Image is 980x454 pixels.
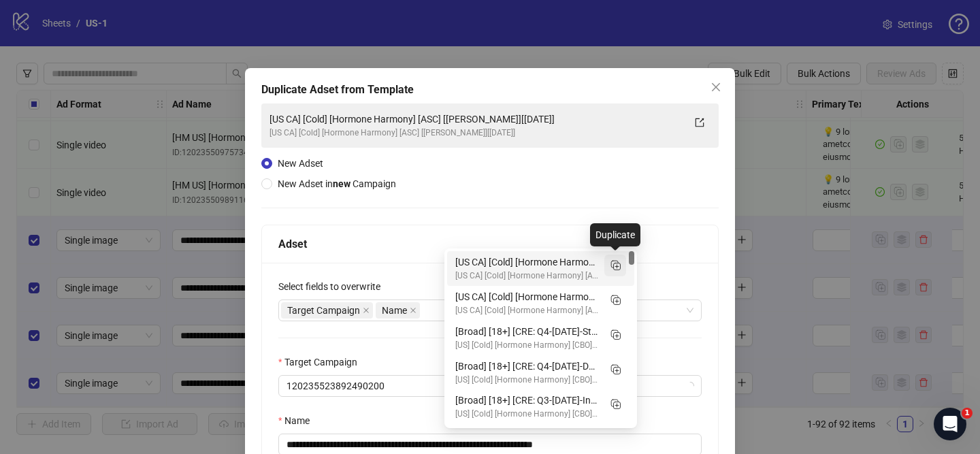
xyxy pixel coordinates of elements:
span: 1 [962,408,973,419]
div: [US CA] [Cold] [Hormone Harmony] [ASC] [LP: Okendo Quiz][[DATE]] [455,304,599,317]
span: Name [376,302,420,319]
div: Duplicate [590,223,640,246]
span: close [710,82,721,93]
div: Adset [278,236,702,253]
div: [US CA] [Cold] [Hormone Harmony] [ASC] [[PERSON_NAME]][[DATE]] [269,112,683,127]
span: close [363,307,370,314]
button: Close [705,76,727,98]
span: Name [382,303,407,318]
div: [Broad] [18+] [CRE: Q3-09-SEP-2025-Incredible-Results-HormonalImbalance-Testimonial-HH] [13 Oct 2... [447,389,634,424]
span: Target Campaign [281,302,373,319]
div: [US CA] [Cold] [Hormone Harmony] [ASC] [[PERSON_NAME]][[DATE]] [455,255,599,270]
div: [Broad] [18+] [CRE: Q4-10-OCT-2025-Stock-AI-VO-HH] [13 Oct 2025] [447,321,634,355]
label: Select fields to overwrite [278,279,389,294]
span: New Adset [278,158,323,169]
svg: Duplicate [608,397,622,410]
svg: Duplicate [608,362,622,376]
span: export [695,118,704,127]
div: [US CA] [Cold] [Hormone Harmony] [ASC] [[PERSON_NAME]][[DATE]] [269,127,683,140]
div: [US] [Cold] [Hormone Harmony] [CBO] [Creative Testing 2025 5] [[DATE]] [455,339,599,352]
div: [US CA] [Cold] [Hormone Harmony] [ASC] [[PERSON_NAME]][[DATE]] [455,270,599,282]
div: [Broad] [18+] [CRE: Q4-10-OCT-2025-Delivery-HH] [13 Oct 2025] [447,355,634,390]
div: Duplicate Adset from Template [261,82,719,98]
span: New Adset in Campaign [278,178,396,189]
div: [US] [Cold] [Hormone Harmony] [CBO] [Creative Testing 2025 5] [[DATE]] [455,374,599,387]
div: [US] [Cold] [Hormone Harmony] [CBO] [Creative Testing 2025 5] [[DATE]] [455,408,599,421]
span: loading [685,380,695,391]
span: close [410,307,416,314]
strong: new [333,178,350,189]
div: [US CA] [Cold] [Hormone Harmony] [ASC] [LP: Okendo Quiz 7][[DATE]] [455,289,599,304]
svg: Duplicate [608,327,622,341]
div: [Broad] [18+] [CRE: Q3-[DATE]-Incredible-Results-HormonalImbalance-Testimonial-HH] [[DATE]] [455,393,599,408]
label: Target Campaign [278,355,366,370]
span: 120235523892490200 [287,376,693,396]
div: [Broad] [18+] [CRE: Q4-[DATE]-Delivery-HH] [[DATE]] [455,359,599,374]
label: Name [278,413,318,428]
svg: Duplicate [608,258,622,272]
div: [US CA] [Cold] [Hormone Harmony] [ASC] [Martin's LP][13 Oct 2025] [447,251,634,286]
svg: Duplicate [608,293,622,306]
div: [US CA] [Cold] [Hormone Harmony] [ASC] [LP: Okendo Quiz 7][13 Oct 2025] [447,286,634,321]
div: [Broad] [18+] [CRE: Q4-[DATE]-Stock-AI-VO-HH] [[DATE]] [455,324,599,339]
span: Target Campaign [287,303,360,318]
iframe: Intercom live chat [934,408,966,440]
